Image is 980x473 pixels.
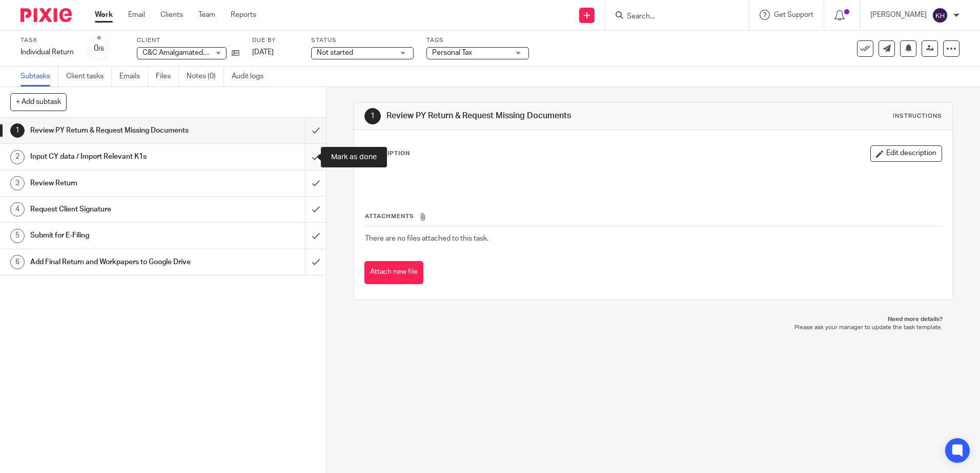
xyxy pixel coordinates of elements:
a: Subtasks [21,67,58,87]
div: 2 [10,150,25,164]
div: 4 [10,202,25,217]
h1: Review PY Return & Request Missing Documents [386,111,675,121]
div: 5 [10,229,25,243]
div: Individual Return [21,47,74,57]
button: + Add subtask [10,93,67,111]
h1: Review Return [30,176,207,191]
a: Files [156,67,179,87]
p: Need more details? [364,315,942,324]
a: Email [128,10,145,20]
h1: Submit for E-Filing [30,228,207,243]
a: Team [198,10,215,20]
span: [DATE] [252,49,274,56]
label: Tags [426,36,529,45]
h1: Review PY Return & Request Missing Documents [30,123,207,138]
p: [PERSON_NAME] [870,10,927,20]
div: 0 [94,42,104,54]
div: 3 [10,176,25,190]
a: Clients [160,10,183,20]
button: Edit description [870,145,942,162]
h1: Add Final Return and Workpapers to Google Drive [30,254,207,270]
a: Notes (0) [187,67,224,87]
span: Personal Tax [432,49,472,56]
a: Reports [231,10,256,20]
input: Search [626,12,718,21]
a: Work [95,10,113,20]
label: Task [21,36,74,45]
a: Audit logs [232,67,271,87]
p: Please ask your manager to update the task template. [364,324,942,332]
h1: Request Client Signature [30,202,207,217]
div: Instructions [893,112,942,120]
a: Client tasks [66,67,112,87]
button: Attach new file [364,261,423,284]
span: Get Support [774,11,813,18]
span: There are no files attached to this task. [365,235,488,242]
img: svg%3E [932,7,948,24]
small: /6 [98,46,104,52]
span: C&C Amalgamated, Inc. [142,49,217,56]
div: 6 [10,255,25,269]
img: Pixie [21,8,72,22]
label: Status [311,36,414,45]
p: Description [364,149,410,158]
label: Client [137,36,239,45]
h1: Input CY data / Import Relevant K1s [30,149,207,164]
div: 1 [364,108,381,124]
span: Not started [317,49,353,56]
div: 1 [10,123,25,138]
a: Emails [119,67,148,87]
span: Attachments [365,213,414,219]
label: Due by [252,36,298,45]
